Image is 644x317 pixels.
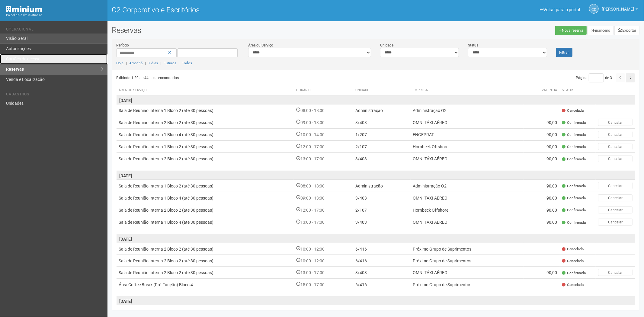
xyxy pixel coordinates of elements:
font: Próximo Grupo de Suprimentos [413,282,472,287]
font: Sala de Reunião Interna 2 Bloco 2 (até 30 pessoas) [119,271,214,275]
font: 1/207 [355,132,367,137]
a: Nova reserva [555,26,587,35]
font: Sala de Reunião Interna 1 Bloco 4 (até 30 pessoas) [119,132,214,137]
font: 09:00 - 13:00 [300,120,325,125]
font: Cancelar [608,145,623,149]
font: Cancelar [608,133,623,137]
font: Horário [296,88,311,92]
font: Administração O2 [413,108,447,113]
button: Cancelar [598,194,633,201]
button: Cancelar [598,143,633,150]
font: 90,00 [546,271,557,275]
font: Filtrar [559,50,569,55]
font: Cancelar [608,120,623,125]
font: Sala de Reunião Interna 2 Bloco 2 (até 30 pessoas) [119,208,214,213]
font: Cancelar [608,157,623,161]
font: Cadastros [6,92,29,96]
font: Cancelar [608,196,623,200]
font: Empresa [413,88,428,92]
font: 15:00 - 17:00 [300,282,325,287]
font: Visão Geral [6,36,27,41]
a: Todos [182,61,192,65]
font: Exibindo 1-20 de 44 itens encontrados [117,76,179,80]
a: [PERSON_NAME] [602,8,638,12]
font: | [161,61,162,65]
font: 12:00 - 17:00 [300,208,325,213]
button: Exportar [614,26,639,35]
font: [PERSON_NAME] [602,7,634,11]
font: Sala de Reunião Interna 1 Bloco 4 (até 30 pessoas) [119,196,214,200]
button: Cancelar [598,219,633,226]
font: Voltar para o portal [543,7,580,12]
font: 90,00 [546,132,557,137]
font: | [145,61,146,65]
font: 13:00 - 17:00 [300,220,325,225]
button: Cancelar [598,131,633,138]
font: Status [468,43,478,47]
font: Sala de Reunião Interna 2 Bloco 2 (até 30 pessoas) [119,247,214,251]
font: | [126,61,127,65]
font: [DATE] [120,299,132,304]
font: Sala de Reunião Interna 1 Bloco 4 (até 30 pessoas) [119,220,214,225]
font: Confirmada [567,220,586,225]
button: Cancelar [598,182,633,189]
font: OMNI TÁXI AÉREO [413,220,448,225]
font: Sala de Reunião Interna 2 Bloco 2 (até 30 pessoas) [119,157,214,162]
font: 3/403 [355,120,367,125]
font: Autorizações [6,46,31,51]
button: Cancelar [598,207,633,213]
font: Sala de Reunião Interna 2 Bloco 2 (até 30 pessoas) [119,258,214,263]
font: 09:00 - 13:00 [300,196,325,200]
button: Cancelar [598,119,633,126]
a: Financeiro [588,26,614,35]
font: Sala de Reunião Interna 1 Bloco 2 (até 30 pessoas) [119,144,214,149]
font: Período [117,43,129,47]
font: Cancelada [567,108,584,113]
font: 90,00 [546,144,557,149]
font: 2/107 [355,208,367,213]
font: Cancelada [567,247,584,251]
font: Financeiro [593,28,610,33]
font: CC [592,8,597,12]
font: de 3 [605,76,612,80]
font: O2 Corporativo e Escritórios [112,6,200,14]
font: Cancelar [608,271,623,275]
font: 3/403 [355,157,367,162]
a: Amanhã [130,61,143,65]
font: Confirmada [567,271,586,275]
font: [DATE] [120,237,132,242]
font: ENGEPRAT [413,132,434,137]
img: Mínimo [6,6,42,12]
font: Operacional [6,27,34,31]
font: OMNI TÁXI AÉREO [413,157,448,162]
font: [DATE] [120,173,132,178]
font: Cancelar [608,184,623,188]
font: 13:00 - 17:00 [300,157,325,162]
font: 6/416 [355,247,367,251]
font: 2/107 [355,144,367,149]
font: 90,00 [546,157,557,162]
font: [DATE] [120,98,132,103]
font: Reservas [6,67,24,72]
font: Confirmada [567,145,586,149]
font: Reservas [112,26,141,35]
font: Próximo Grupo de Suprimentos [413,258,472,263]
font: OMNI TÁXI AÉREO [413,196,448,200]
a: CC [589,4,599,14]
font: Hornbeck Offshore [413,144,449,149]
font: 90,00 [546,184,557,188]
font: Administração O2 [413,184,447,188]
font: Cancelada [567,259,584,263]
button: Filtrar [556,48,572,57]
font: 13:00 - 17:00 [300,271,325,275]
font: OMNI TÁXI AÉREO [413,120,448,125]
font: Confirmada [567,133,586,137]
font: Painel do Administrador [6,13,42,17]
font: Valentia [542,88,557,92]
font: Página [576,76,588,80]
a: Futuros [164,61,177,65]
font: Cancelada [567,283,584,287]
